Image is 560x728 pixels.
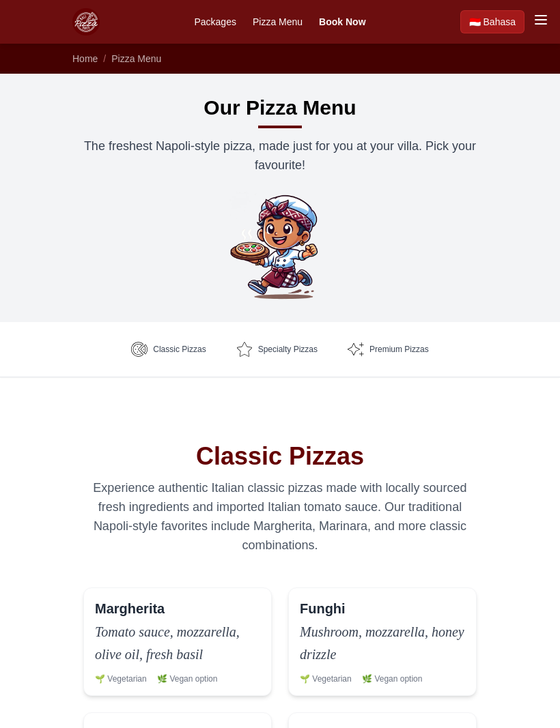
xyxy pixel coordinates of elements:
span: 🌿 Vegan option [362,673,422,684]
div: Margherita Pizza (also known as Napoli, Plain, Classic) - Bali Pizza Party [83,587,272,696]
p: Experience authentic Italian classic pizzas made with locally sourced fresh ingredients and impor... [83,478,477,555]
img: Bli Made holding a pizza [225,191,335,300]
a: Packages [194,15,236,29]
h3: Margherita [95,599,165,618]
a: Beralih ke Bahasa Indonesia [460,10,524,33]
span: Premium Pizzas [369,344,429,355]
img: Bali Pizza Party Logo [72,8,100,35]
span: Specialty Pizzas [258,344,318,355]
a: Home [72,53,98,64]
a: Classic Pizzas [120,333,216,366]
h2: Classic Pizzas [83,443,477,470]
span: 🌱 Vegetarian [95,673,147,684]
a: Book Now [319,15,365,29]
a: Pizza Menu [111,53,161,64]
img: Premium Pizzas [348,341,364,358]
a: Pizza Menu [253,15,303,29]
a: Premium Pizzas [337,333,440,366]
a: Specialty Pizzas [225,333,328,366]
p: The freshest Napoli-style pizza, made just for you at your villa. Pick your favourite! [61,136,499,175]
h3: Funghi [300,599,346,618]
img: Classic Pizzas [131,341,148,358]
div: Funghi Pizza (also known as Mushroom, Sweet Mushroom) - Bali Pizza Party [288,587,477,696]
p: Mushroom, mozzarella, honey drizzle [300,621,465,665]
span: Bahasa [484,15,516,29]
h1: Our Pizza Menu [204,96,356,120]
p: Tomato sauce, mozzarella, olive oil, fresh basil [95,621,260,665]
li: / [103,52,106,65]
span: 🌿 Vegan option [157,673,217,684]
img: Specialty Pizzas [236,341,253,358]
span: Classic Pizzas [153,344,206,355]
span: 🌱 Vegetarian [300,673,352,684]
